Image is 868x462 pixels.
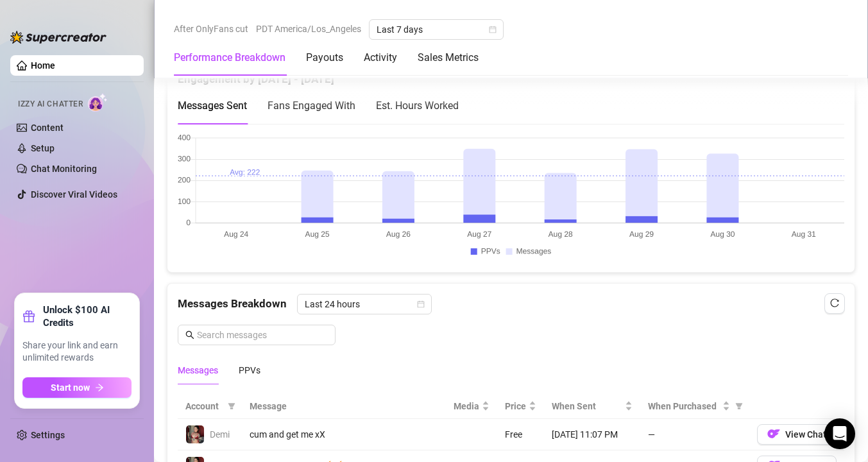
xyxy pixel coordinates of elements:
[31,60,55,71] a: Home
[497,394,544,419] th: Price
[185,399,223,413] span: Account
[95,383,104,392] span: arrow-right
[31,430,65,440] a: Settings
[239,363,260,377] div: PPVs
[22,377,132,398] button: Start nowarrow-right
[178,363,218,377] div: Messages
[197,328,328,342] input: Search messages
[31,123,64,133] a: Content
[418,50,479,65] div: Sales Metrics
[489,26,497,33] span: calendar
[10,31,106,44] img: logo-BBDzfeDw.svg
[210,429,230,440] span: Demi
[544,419,640,450] td: [DATE] 11:07 PM
[544,394,640,419] th: When Sent
[505,399,526,413] span: Price
[757,432,837,442] a: OFView Chat
[51,382,90,393] span: Start now
[268,99,355,112] span: Fans Engaged With
[18,98,83,110] span: Izzy AI Chatter
[178,99,247,112] span: Messages Sent
[454,399,479,413] span: Media
[256,19,361,38] span: PDT America/Los_Angeles
[552,399,622,413] span: When Sent
[497,419,544,450] td: Free
[242,394,446,419] th: Message
[824,418,855,449] div: Open Intercom Messenger
[735,402,743,410] span: filter
[31,164,97,174] a: Chat Monitoring
[228,402,235,410] span: filter
[250,427,438,441] div: cum and get me xX
[178,294,844,314] div: Messages Breakdown
[31,189,117,200] a: Discover Viral Videos
[733,397,745,416] span: filter
[185,330,194,339] span: search
[377,20,496,39] span: Last 7 days
[306,50,343,65] div: Payouts
[305,295,424,314] span: Last 24 hours
[830,298,839,307] span: reload
[640,419,749,450] td: —
[22,310,35,323] span: gift
[767,427,780,440] img: OF
[225,397,238,416] span: filter
[446,394,497,419] th: Media
[757,424,837,445] button: OFView Chat
[174,50,285,65] div: Performance Breakdown
[640,394,749,419] th: When Purchased
[22,339,132,364] span: Share your link and earn unlimited rewards
[43,304,132,329] strong: Unlock $100 AI Credits
[88,93,108,112] img: AI Chatter
[364,50,397,65] div: Activity
[417,300,425,308] span: calendar
[31,143,55,153] a: Setup
[376,98,459,114] div: Est. Hours Worked
[174,19,248,38] span: After OnlyFans cut
[785,429,826,440] span: View Chat
[186,425,204,443] img: Demi
[648,399,720,413] span: When Purchased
